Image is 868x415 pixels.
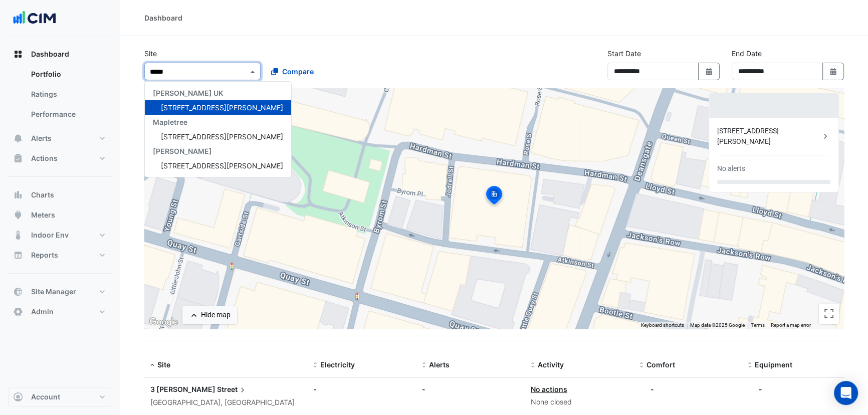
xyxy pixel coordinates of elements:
[531,396,627,408] div: None closed
[12,8,57,28] img: Company Logo
[161,161,283,170] span: [STREET_ADDRESS][PERSON_NAME]
[150,397,301,408] div: [GEOGRAPHIC_DATA], [GEOGRAPHIC_DATA]
[8,245,112,265] button: Reports
[429,360,450,369] span: Alerts
[717,126,820,147] div: [STREET_ADDRESS][PERSON_NAME]
[31,287,76,297] span: Site Manager
[8,64,112,128] div: Dashboard
[8,205,112,225] button: Meters
[690,322,745,328] span: Map data ©2025 Google
[31,392,60,402] span: Account
[23,64,112,84] a: Portfolio
[759,384,762,394] div: -
[144,13,182,23] div: Dashboard
[144,48,157,59] label: Site
[829,67,838,76] fa-icon: Select Date
[8,128,112,148] button: Alerts
[8,44,112,64] button: Dashboard
[23,84,112,104] a: Ratings
[147,316,180,329] img: Google
[650,384,654,394] div: -
[153,147,212,155] span: [PERSON_NAME]
[147,316,180,329] a: Open this area in Google Maps (opens a new window)
[31,307,54,317] span: Admin
[217,384,248,395] span: Street
[8,148,112,168] button: Actions
[13,250,23,260] app-icon: Reports
[819,304,839,324] button: Toggle fullscreen view
[31,230,69,240] span: Indoor Env
[144,81,292,177] ng-dropdown-panel: Options list
[717,163,745,174] div: No alerts
[161,132,283,141] span: [STREET_ADDRESS][PERSON_NAME]
[153,118,187,126] span: Mapletree
[483,184,505,209] img: site-pin-selected.svg
[157,360,170,369] span: Site
[538,360,564,369] span: Activity
[607,48,641,59] label: Start Date
[201,310,231,320] div: Hide map
[13,153,23,163] app-icon: Actions
[13,307,23,317] app-icon: Admin
[182,306,237,324] button: Hide map
[31,49,69,59] span: Dashboard
[422,384,519,394] div: -
[153,89,223,97] span: [PERSON_NAME] UK
[13,49,23,59] app-icon: Dashboard
[8,387,112,407] button: Account
[31,250,58,260] span: Reports
[732,48,762,59] label: End Date
[771,322,811,328] a: Report a map error
[8,282,112,302] button: Site Manager
[313,384,410,394] div: -
[31,190,54,200] span: Charts
[320,360,355,369] span: Electricity
[161,103,283,112] span: [STREET_ADDRESS][PERSON_NAME]
[31,210,55,220] span: Meters
[751,322,765,328] a: Terms (opens in new tab)
[150,385,215,393] span: 3 [PERSON_NAME]
[705,67,714,76] fa-icon: Select Date
[31,133,52,143] span: Alerts
[531,385,567,393] a: No actions
[8,225,112,245] button: Indoor Env
[641,322,684,329] button: Keyboard shortcuts
[13,287,23,297] app-icon: Site Manager
[265,63,320,80] button: Compare
[31,153,58,163] span: Actions
[13,230,23,240] app-icon: Indoor Env
[13,210,23,220] app-icon: Meters
[755,360,792,369] span: Equipment
[13,133,23,143] app-icon: Alerts
[8,185,112,205] button: Charts
[13,190,23,200] app-icon: Charts
[23,104,112,124] a: Performance
[282,66,314,77] span: Compare
[8,302,112,322] button: Admin
[834,381,858,405] div: Open Intercom Messenger
[646,360,675,369] span: Comfort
